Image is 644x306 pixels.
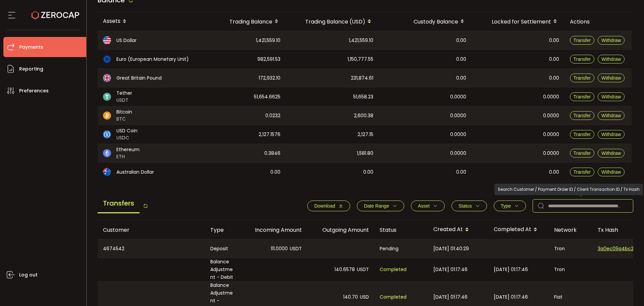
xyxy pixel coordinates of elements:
[307,201,350,211] button: Download
[570,130,595,139] button: Transfer
[240,226,307,234] div: Incoming Amount
[601,132,621,137] span: Withdraw
[98,16,202,27] div: Assets
[433,266,468,273] span: [DATE] 01:17:46
[543,112,559,120] span: 0.0000
[456,55,466,63] span: 0.00
[601,38,621,43] span: Withdraw
[456,37,466,44] span: 0.00
[265,112,280,120] span: 0.0232
[334,266,355,273] span: 140.6578
[450,112,466,120] span: 0.0000
[98,226,205,234] div: Customer
[450,93,466,101] span: 0.0000
[380,293,407,301] span: Completed
[116,90,132,97] span: Tether
[601,113,621,118] span: Withdraw
[116,108,132,116] span: Bitcoin
[357,149,373,157] span: 1,581.80
[549,55,559,63] span: 0.00
[116,75,162,82] span: Great Britain Pound
[271,245,288,253] span: 111.0000
[428,224,488,235] div: Created At
[343,293,358,301] span: 140.70
[574,38,591,43] span: Transfer
[601,169,621,175] span: Withdraw
[549,226,592,234] div: Network
[570,36,595,45] button: Transfer
[433,293,468,301] span: [DATE] 01:17:46
[19,64,43,74] span: Reporting
[374,226,428,234] div: Status
[270,168,280,176] span: 0.00
[451,201,487,211] button: Status
[116,97,132,104] span: USDT
[574,75,591,81] span: Transfer
[598,92,625,101] button: Withdraw
[205,226,240,234] div: Type
[205,258,240,281] div: Balance Adjustment - Debit
[360,293,369,301] span: USD
[411,201,445,211] button: Asset
[543,131,559,138] span: 0.0000
[357,201,404,211] button: Date Range
[103,93,111,101] img: usdt_portfolio.svg
[601,150,621,156] span: Withdraw
[19,86,49,96] span: Preferences
[574,113,591,118] span: Transfer
[598,111,625,120] button: Withdraw
[379,16,472,27] div: Custody Balance
[549,168,559,176] span: 0.00
[574,56,591,62] span: Transfer
[116,134,138,141] span: USDC
[494,184,643,195] div: Search Customer / Payment Order ID / Client Transaction ID / Tx Hash
[574,94,591,99] span: Transfer
[418,203,430,209] span: Asset
[549,258,592,281] div: Tron
[566,233,644,306] div: Chat Widget
[254,93,280,101] span: 51,654.6625
[103,74,111,82] img: gbp_portfolio.svg
[257,55,280,63] span: 982,591.53
[347,55,373,63] span: 1,150,777.55
[570,74,595,82] button: Transfer
[570,55,595,63] button: Transfer
[103,149,111,157] img: eth_portfolio.svg
[116,169,154,176] span: Australian Dollar
[256,37,280,44] span: 1,421,559.10
[601,94,621,99] span: Withdraw
[598,36,625,45] button: Withdraw
[574,169,591,175] span: Transfer
[202,16,286,27] div: Trading Balance
[98,239,205,258] div: 4674542
[290,245,302,253] span: USDT
[264,149,280,157] span: 0.3846
[116,153,140,160] span: ETH
[259,131,280,138] span: 2,127.1576
[358,131,373,138] span: 2,127.15
[116,37,137,44] span: US Dollar
[598,149,625,158] button: Withdraw
[364,203,389,209] span: Date Range
[19,42,43,52] span: Payments
[543,93,559,101] span: 0.0000
[494,201,526,211] button: Type
[549,37,559,44] span: 0.00
[598,55,625,63] button: Withdraw
[570,111,595,120] button: Transfer
[351,74,373,82] span: 231,874.61
[349,37,373,44] span: 1,421,559.10
[380,266,407,273] span: Completed
[450,149,466,157] span: 0.0000
[103,130,111,138] img: usdc_portfolio.svg
[549,239,592,258] div: Tron
[601,75,621,81] span: Withdraw
[116,127,138,134] span: USD Coin
[19,270,38,280] span: Log out
[259,74,280,82] span: 172,932.10
[103,168,111,176] img: aud_portfolio.svg
[433,245,469,253] span: [DATE] 01:40:29
[380,245,398,253] span: Pending
[501,203,511,209] span: Type
[456,168,466,176] span: 0.00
